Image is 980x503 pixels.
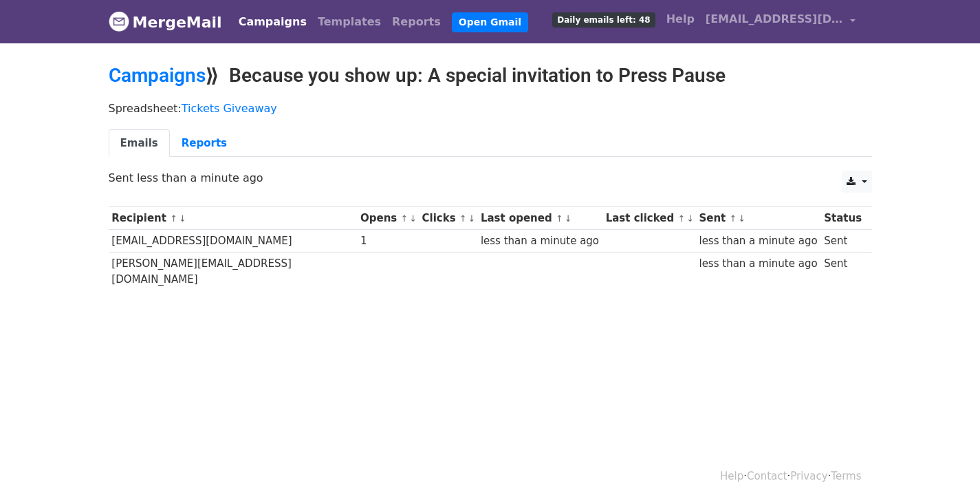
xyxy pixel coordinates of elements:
th: Clicks [419,207,477,230]
a: ↑ [677,213,685,224]
th: Opens [357,207,419,230]
td: Sent [820,230,864,253]
a: Open Gmail [452,12,528,32]
a: ↑ [170,213,177,224]
h2: ⟫ Because you show up: A special invitation to Press Pause [109,64,872,87]
a: ↑ [730,213,737,224]
a: Daily emails left: 48 [547,6,660,33]
div: less than a minute ago [699,233,817,249]
a: Reports [170,129,239,158]
span: [EMAIL_ADDRESS][DOMAIN_NAME] [706,11,843,28]
div: 1 [360,233,415,249]
a: [EMAIL_ADDRESS][DOMAIN_NAME] [700,6,861,38]
th: Sent [696,207,821,230]
img: MergeMail logo [109,11,129,32]
p: Sent less than a minute ago [109,171,872,185]
td: [EMAIL_ADDRESS][DOMAIN_NAME] [109,230,358,253]
th: Recipient [109,207,358,230]
th: Last opened [477,207,602,230]
a: Campaigns [109,64,206,87]
th: Status [820,207,864,230]
a: Tickets Giveaway [182,102,277,115]
a: Terms [831,470,861,482]
a: ↑ [459,213,467,224]
a: ↓ [738,213,745,224]
a: Privacy [790,470,827,482]
a: Reports [386,8,446,36]
a: Help [720,470,743,482]
a: MergeMail [109,8,222,36]
a: Emails [109,129,170,158]
a: ↓ [409,213,417,224]
div: less than a minute ago [481,233,599,249]
td: [PERSON_NAME][EMAIL_ADDRESS][DOMAIN_NAME] [109,253,358,290]
a: ↑ [556,213,563,224]
span: Daily emails left: 48 [552,12,655,28]
th: Last clicked [602,207,696,230]
a: ↓ [468,213,476,224]
td: Sent [820,253,864,290]
a: ↓ [686,213,694,224]
a: Contact [747,470,787,482]
a: Help [661,6,700,33]
a: ↓ [565,213,572,224]
a: ↑ [400,213,408,224]
div: less than a minute ago [699,256,817,272]
a: Campaigns [233,8,312,36]
p: Spreadsheet: [109,101,872,116]
a: ↓ [179,213,186,224]
a: Templates [312,8,386,36]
